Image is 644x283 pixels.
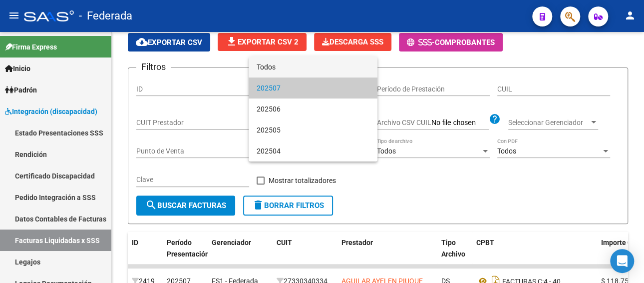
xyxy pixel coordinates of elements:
span: 202505 [257,119,369,140]
span: 202507 [257,77,369,98]
span: Todos [257,56,369,77]
div: Open Intercom Messenger [610,249,634,273]
span: 202506 [257,98,369,119]
span: 202504 [257,140,369,161]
